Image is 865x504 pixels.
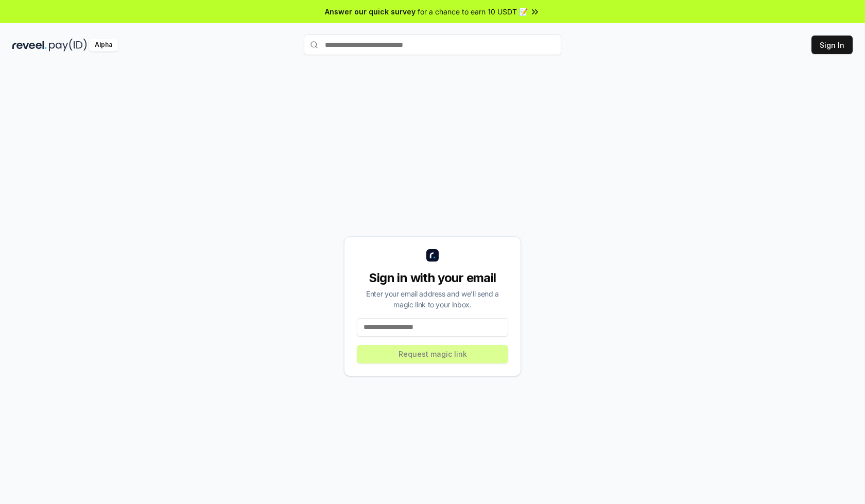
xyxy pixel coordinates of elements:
[49,39,87,51] img: pay_id
[325,6,416,17] span: Answer our quick survey
[89,39,118,51] div: Alpha
[357,270,508,286] div: Sign in with your email
[357,288,508,310] div: Enter your email address and we’ll send a magic link to your inbox.
[12,39,47,51] img: reveel_dark
[811,36,853,54] button: Sign In
[418,6,528,17] span: for a chance to earn 10 USDT 📝
[426,249,439,262] img: logo_small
